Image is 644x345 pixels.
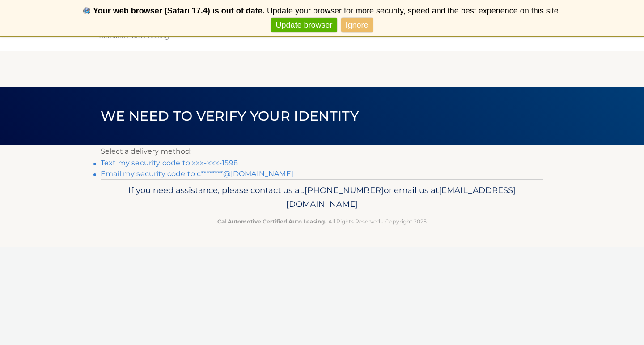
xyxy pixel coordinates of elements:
p: Select a delivery method: [101,145,543,158]
b: Your web browser (Safari 17.4) is out of date. [93,6,265,15]
a: Email my security code to c********@[DOMAIN_NAME] [101,169,293,178]
a: Text my security code to xxx-xxx-1598 [101,159,238,167]
a: Update browser [271,18,337,33]
p: If you need assistance, please contact us at: or email us at [106,183,538,212]
a: Ignore [341,18,373,33]
strong: Cal Automotive Certified Auto Leasing [217,218,325,225]
span: Update your browser for more security, speed and the best experience on this site. [267,6,561,15]
span: We need to verify your identity [101,108,359,124]
p: - All Rights Reserved - Copyright 2025 [106,217,538,226]
span: [PHONE_NUMBER] [305,185,384,195]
